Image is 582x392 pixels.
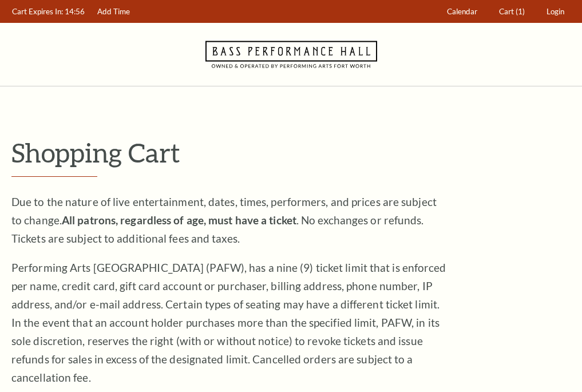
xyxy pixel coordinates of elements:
[11,259,446,387] p: Performing Arts [GEOGRAPHIC_DATA] (PAFW), has a nine (9) ticket limit that is enforced per name, ...
[11,195,437,245] span: Due to the nature of live entertainment, dates, times, performers, and prices are subject to chan...
[12,7,63,16] span: Cart Expires In:
[499,7,514,16] span: Cart
[442,1,483,23] a: Calendar
[65,7,85,16] span: 14:56
[447,7,477,16] span: Calendar
[541,1,570,23] a: Login
[494,1,530,23] a: Cart (1)
[62,213,296,227] strong: All patrons, regardless of age, must have a ticket
[11,138,571,167] p: Shopping Cart
[547,7,564,16] span: Login
[516,7,525,16] span: (1)
[92,1,136,23] a: Add Time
